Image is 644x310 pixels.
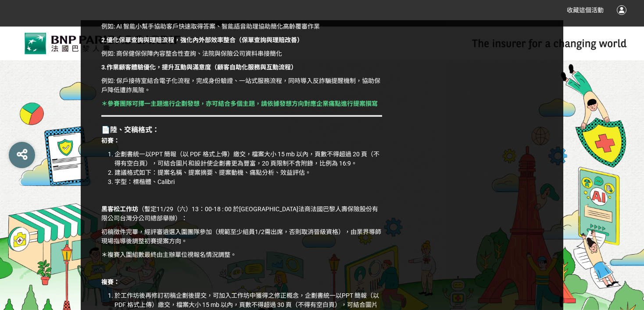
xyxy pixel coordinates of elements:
[101,227,382,246] p: 初稿徵件完畢，經評審遴選入圍團隊參加（規範至少組員1/2需出席，否則取消晉級資格），由業界導師現場指導後調整初賽提案方向。
[101,49,382,58] p: 例如: 商保健保保障內容整合性查詢、法院與保險公司資料串接簡化
[101,205,138,213] strong: 黑客松工作坊
[101,22,382,31] p: 例如: AI 智能小幫手協助客戶快速取得答案、智能語音助理協助簡化高齡覆審作業
[101,250,382,260] p: ＊複賽入圍組數最終由主辦單位視報名情況調整。
[101,36,303,43] strong: 2.優化保單查詢與理賠流程，強化內外部效率整合（保單查詢與理賠改善）
[101,137,120,144] strong: 初賽：
[101,205,382,223] p: （暫定11/29（六）13：00-18 : 00 於[GEOGRAPHIC_DATA]法商法國巴黎人壽保險股份有限公司台灣分公司總部舉辦）：
[114,177,382,187] li: 字型：標楷體、Calibri
[114,168,382,177] li: 建議格式如下：提案名稱、提案摘要、提案動機、痛點分析、效益評估。
[101,76,382,95] p: 例如: 保戶接待室結合電子化流程，完成身份驗證、一站式服務流程，同時導入反詐騙提醒機制，協助保戶降低遭詐風險。
[101,126,159,134] strong: 📄陸、交稿格式：
[101,100,378,107] strong: ＊參賽團隊可擇一主題進行企劃發想，亦可結合多個主題，請依據發想方向對應企業痛點進行提案撰寫
[101,64,297,71] strong: 3.作業顧客體驗優化，提升互動與滿意度（顧客自助化服務與互動流程）
[101,278,120,285] strong: 複賽：
[114,150,382,168] li: 企劃書統一以PPT 簡報（以 PDF 格式上傳）繳交，檔案大小 15 mb 以內，頁數不得超過 20 頁（不得有空白頁），可結合圖片和設計使企劃書更為豐富，20 頁限制不含附錄，比例為 16:9。
[567,7,604,14] span: 收藏這個活動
